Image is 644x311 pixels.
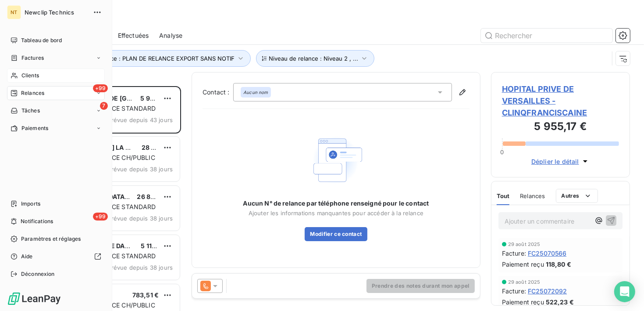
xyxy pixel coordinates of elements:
span: HOPITAL PRIVE DE VERSAILLES - CLINQFRANCISCAINE [502,83,619,119]
span: +99 [93,84,108,92]
span: 5 955,17 € [140,94,172,102]
span: Paramètres et réglages [21,235,81,243]
span: 0 [501,148,504,155]
span: Facture : [502,286,526,296]
span: 7 [100,102,108,110]
span: CLINIQUE NOTRE DAME DE LA MERCI (83 [62,242,187,250]
div: NT [7,5,21,19]
span: Effectuées [118,31,149,40]
div: Open Intercom Messenger [614,281,635,302]
img: Empty state [308,132,364,188]
span: Facture : [502,249,526,258]
input: Rechercher [481,29,612,43]
a: Aide [7,250,105,264]
span: 5 118,84 € [141,242,172,250]
button: Prendre des notes durant mon appel [366,279,475,293]
span: 118,80 € [546,260,571,269]
span: Aide [21,253,33,260]
span: Paiement reçu [502,260,544,269]
button: Déplier le détail [529,156,592,166]
span: Imports [21,200,40,208]
span: 522,23 € [546,297,574,307]
button: Plan de relance : PLAN DE RELANCE EXPORT SANS NOTIF [62,50,251,67]
span: Aucun N° de relance par téléphone renseigné pour le contact [243,199,429,208]
em: Aucun nom [243,89,268,95]
span: [GEOGRAPHIC_DATA][PERSON_NAME] [62,193,180,200]
span: Paiements [21,124,48,132]
span: 29 août 2025 [508,242,541,247]
span: +99 [93,213,108,221]
span: Déconnexion [21,270,55,278]
span: Plan de relance : PLAN DE RELANCE EXPORT SANS NOTIF [75,55,235,62]
span: prévue depuis 38 jours [108,215,173,222]
img: Logo LeanPay [7,292,61,306]
span: Factures [21,54,44,62]
span: prévue depuis 38 jours [108,166,173,173]
span: Déplier le détail [531,157,579,166]
span: Relances [520,192,545,199]
button: Niveau de relance : Niveau 2 , ... [256,50,374,67]
button: Modifier ce contact [305,227,367,241]
h3: 5 955,17 € [502,119,619,136]
span: Analyse [159,31,182,40]
span: Tâches [21,107,40,115]
button: Autres [556,189,598,203]
span: Niveau de relance : Niveau 2 , ... [269,55,358,62]
span: 28 350,16 € [142,144,178,151]
span: Newclip Technics [25,9,88,16]
span: Tout [497,192,510,199]
span: Clients [21,72,39,80]
span: Relances [21,89,44,97]
span: FC25072092 [528,286,567,296]
span: Notifications [21,217,53,225]
span: FC25070566 [528,249,567,258]
label: Contact : [203,88,233,97]
span: 783,51 € [132,291,159,299]
span: 29 août 2025 [508,279,541,285]
span: HOPITAL PRIVE DE [GEOGRAPHIC_DATA] [62,94,185,102]
span: prévue depuis 38 jours [108,264,173,271]
span: prévue depuis 43 jours [108,116,173,123]
span: Paiement reçu [502,297,544,307]
span: 26 849,69 € [137,193,174,200]
span: Ajouter les informations manquantes pour accéder à la relance [249,210,423,217]
span: Tableau de bord [21,36,62,44]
